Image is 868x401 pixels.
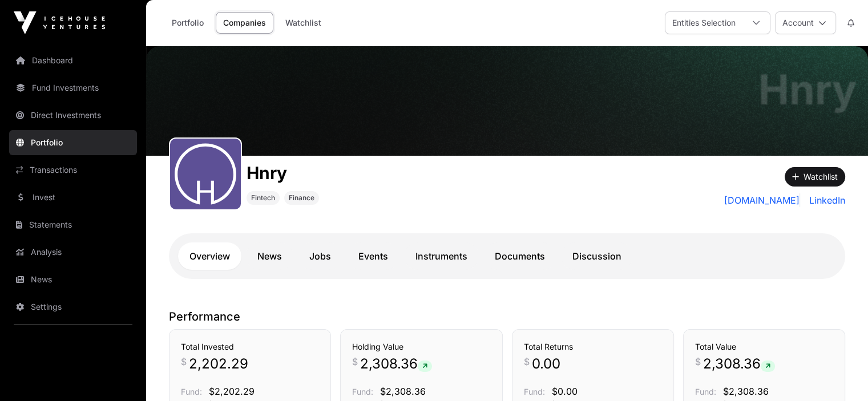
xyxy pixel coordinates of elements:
h3: Total Invested [181,341,319,353]
a: News [9,267,137,292]
span: $2,202.29 [209,386,255,397]
iframe: Chat Widget [811,346,868,401]
span: $ [524,355,530,368]
nav: Tabs [178,242,836,270]
a: Portfolio [164,12,211,34]
img: Hnry.svg [175,143,236,205]
a: Portfolio [9,130,137,155]
span: $0.00 [552,386,578,397]
span: $2,308.36 [723,386,769,397]
a: LinkedIn [805,193,845,207]
a: Jobs [298,242,342,270]
a: News [246,242,293,270]
a: Events [347,242,399,270]
a: Instruments [404,242,479,270]
span: Fund: [181,387,202,396]
span: Fintech [251,193,275,202]
h1: Hnry [247,163,319,183]
a: Overview [178,242,241,270]
span: Fund: [695,387,716,396]
a: Discussion [561,242,633,270]
a: Analysis [9,240,137,265]
button: Watchlist [785,167,845,187]
a: Companies [216,12,273,34]
a: Documents [483,242,556,270]
span: 2,308.36 [360,355,432,373]
button: Account [775,11,836,34]
span: $ [695,355,701,368]
span: $ [352,355,358,368]
span: 2,202.29 [189,355,248,373]
div: Entities Selection [665,12,742,34]
a: Transactions [9,157,137,183]
span: $ [181,355,187,368]
a: Direct Investments [9,103,137,128]
a: Dashboard [9,48,137,73]
h3: Total Returns [524,341,662,353]
img: Hnry [146,46,868,156]
span: 0.00 [532,355,560,373]
a: Invest [9,185,137,210]
h3: Holding Value [352,341,490,353]
a: Watchlist [278,12,329,34]
a: Fund Investments [9,75,137,100]
h3: Total Value [695,341,833,353]
img: Icehouse Ventures Logo [14,11,105,34]
h1: Hnry [758,69,857,110]
span: Fund: [352,387,373,396]
span: $2,308.36 [380,386,426,397]
span: Finance [289,193,314,202]
a: Settings [9,294,137,319]
a: Statements [9,212,137,237]
span: 2,308.36 [703,355,775,373]
span: Fund: [524,387,545,396]
a: [DOMAIN_NAME] [724,193,800,207]
p: Performance [169,309,845,325]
